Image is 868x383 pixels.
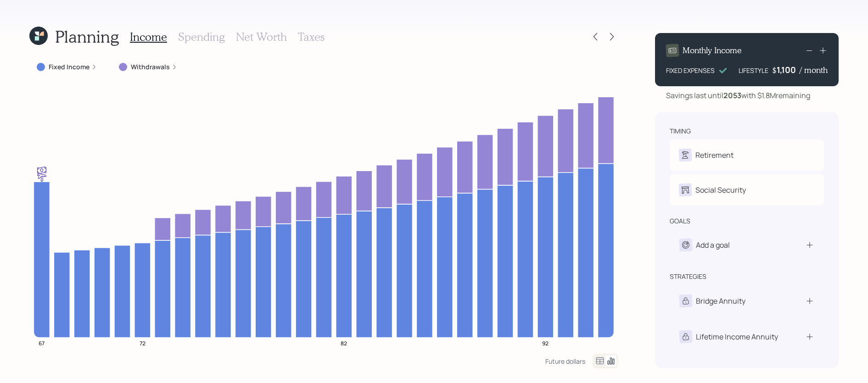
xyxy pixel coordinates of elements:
[670,216,690,226] div: goals
[739,66,768,75] div: LIFESTYLE
[777,64,800,75] div: 1,100
[545,357,585,366] div: Future dollars
[130,30,167,44] h3: Income
[298,30,325,44] h3: Taxes
[39,339,45,347] tspan: 67
[683,45,742,56] h4: Monthly Income
[178,30,225,44] h3: Spending
[696,239,730,250] div: Add a goal
[666,66,715,75] div: FIXED EXPENSES
[696,331,778,342] div: Lifetime Income Annuity
[131,62,170,72] label: Withdrawals
[341,339,347,347] tspan: 82
[140,339,146,347] tspan: 72
[723,90,741,100] b: 2053
[695,150,734,161] div: Retirement
[542,339,549,347] tspan: 92
[800,65,828,75] h4: / month
[696,295,745,306] div: Bridge Annuity
[236,30,287,44] h3: Net Worth
[695,184,746,195] div: Social Security
[772,65,777,75] h4: $
[670,272,706,281] div: strategies
[666,90,810,101] div: Savings last until with $1.8M remaining
[670,127,691,136] div: timing
[55,27,119,46] h1: Planning
[49,62,90,72] label: Fixed Income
